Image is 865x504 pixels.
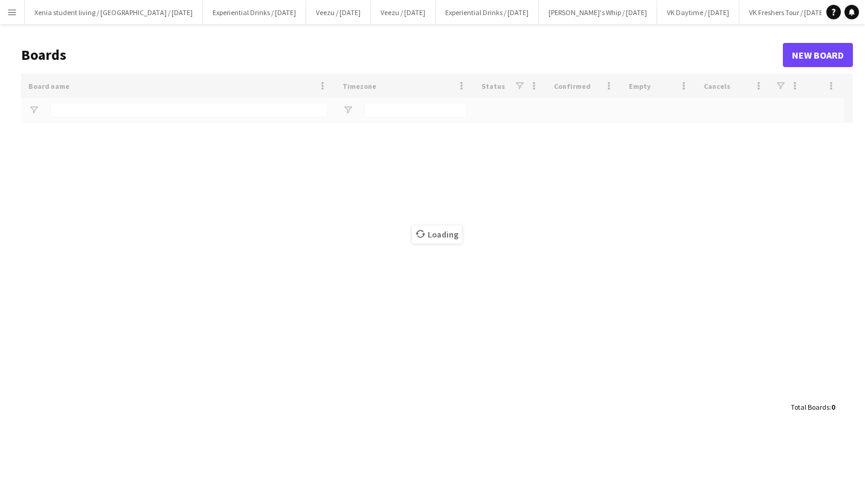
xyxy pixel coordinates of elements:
[306,1,371,24] button: Veezu / [DATE]
[539,1,657,24] button: [PERSON_NAME]'s Whip / [DATE]
[783,43,853,67] a: New Board
[791,395,835,419] div: :
[25,1,203,24] button: Xenia student living / [GEOGRAPHIC_DATA] / [DATE]
[21,46,783,64] h1: Boards
[791,402,829,412] span: Total Boards
[203,1,306,24] button: Experiential Drinks / [DATE]
[436,1,539,24] button: Experiential Drinks / [DATE]
[739,1,835,24] button: VK Freshers Tour / [DATE]
[657,1,739,24] button: VK Daytime / [DATE]
[831,402,835,412] span: 0
[371,1,436,24] button: Veezu / [DATE]
[412,225,462,244] span: Loading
